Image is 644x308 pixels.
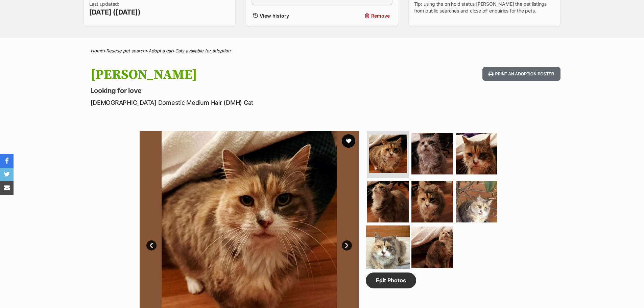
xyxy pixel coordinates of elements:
[342,134,355,148] button: favourite
[456,133,497,174] img: Photo of Millie
[175,48,231,53] a: Cats available for adoption
[411,133,453,174] img: Photo of Millie
[325,11,392,21] button: Remove
[252,11,319,21] a: View history
[366,273,416,288] a: Edit Photos
[260,12,289,19] span: View history
[89,7,141,17] span: [DATE] ([DATE])
[89,1,141,17] p: Last updated:
[367,181,409,222] img: Photo of Millie
[146,240,157,251] a: Prev
[411,227,453,268] img: Photo of Millie
[106,48,145,53] a: Rescue pet search
[91,86,377,95] p: Looking for love
[91,67,377,82] h1: [PERSON_NAME]
[371,12,390,19] span: Remove
[411,181,453,222] img: Photo of Millie
[414,1,555,14] p: Tip: using the on hold status [PERSON_NAME] the pet listings from public searches and close off e...
[366,226,410,269] img: Photo of Millie
[91,48,103,53] a: Home
[148,48,172,53] a: Adopt a cat
[369,135,407,173] img: Photo of Millie
[342,240,352,251] a: Next
[456,181,497,222] img: Photo of Millie
[91,98,377,107] p: [DEMOGRAPHIC_DATA] Domestic Medium Hair (DMH) Cat
[74,48,571,53] div: > > >
[482,67,560,81] button: Print an adoption poster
